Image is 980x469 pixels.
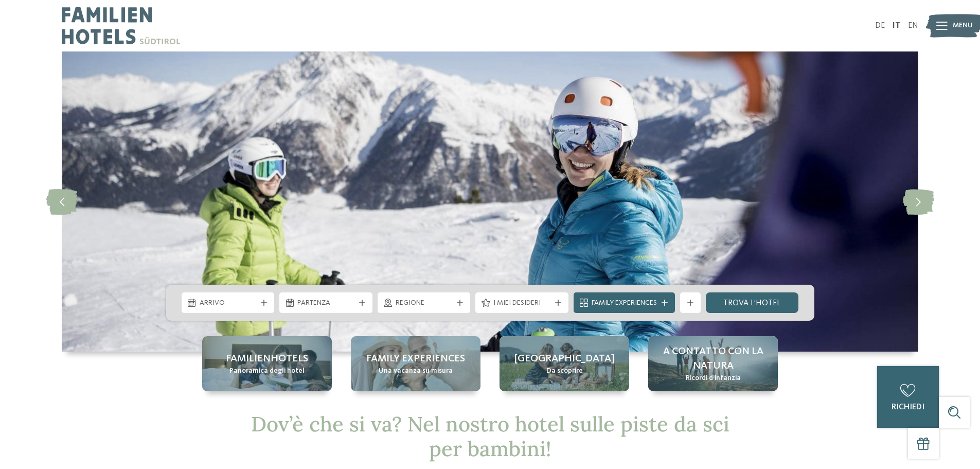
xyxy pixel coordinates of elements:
a: Hotel sulle piste da sci per bambini: divertimento senza confini [GEOGRAPHIC_DATA] Da scoprire [500,336,629,391]
a: Hotel sulle piste da sci per bambini: divertimento senza confini Family experiences Una vacanza s... [351,336,480,391]
span: I miei desideri [493,298,550,308]
a: trova l’hotel [706,292,799,313]
a: richiedi [877,366,939,428]
span: Arrivo [200,298,257,308]
a: DE [875,22,885,30]
span: Panoramica degli hotel [229,366,305,376]
a: Hotel sulle piste da sci per bambini: divertimento senza confini A contatto con la natura Ricordi... [648,336,778,391]
a: EN [908,22,918,30]
span: Ricordi d’infanzia [686,373,741,384]
span: Family Experiences [592,298,657,308]
span: Dov’è che si va? Nel nostro hotel sulle piste da sci per bambini! [251,411,729,462]
span: richiedi [892,403,924,411]
a: IT [893,22,900,30]
span: Una vacanza su misura [379,366,453,376]
img: Hotel sulle piste da sci per bambini: divertimento senza confini [62,51,918,352]
span: Regione [396,298,453,308]
span: Menu [953,21,973,31]
a: Hotel sulle piste da sci per bambini: divertimento senza confini Familienhotels Panoramica degli ... [202,336,332,391]
span: Family experiences [366,352,465,366]
span: Familienhotels [226,352,308,366]
span: Da scoprire [546,366,583,376]
span: A contatto con la natura [658,344,768,373]
span: Partenza [297,298,354,308]
span: [GEOGRAPHIC_DATA] [514,352,615,366]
